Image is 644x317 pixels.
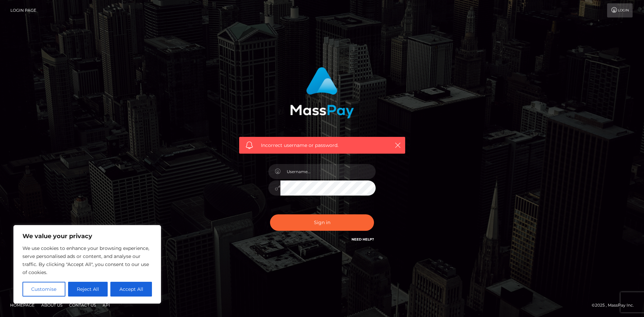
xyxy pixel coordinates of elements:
[22,232,152,240] p: We value your privacy
[100,300,113,310] a: API
[13,225,161,304] div: We value your privacy
[68,282,108,297] button: Reject All
[39,300,65,310] a: About Us
[7,300,37,310] a: Homepage
[290,67,354,118] img: MassPay Login
[10,3,36,17] a: Login Page
[22,282,65,297] button: Customise
[270,214,374,231] button: Sign in
[22,244,152,276] p: We use cookies to enhance your browsing experience, serve personalised ads or content, and analys...
[592,302,639,309] div: © 2025 , MassPay Inc.
[352,237,374,242] a: Need Help?
[110,282,152,297] button: Accept All
[261,142,383,149] span: Incorrect username or password.
[66,300,99,310] a: Contact Us
[607,3,633,17] a: Login
[280,164,376,179] input: Username...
